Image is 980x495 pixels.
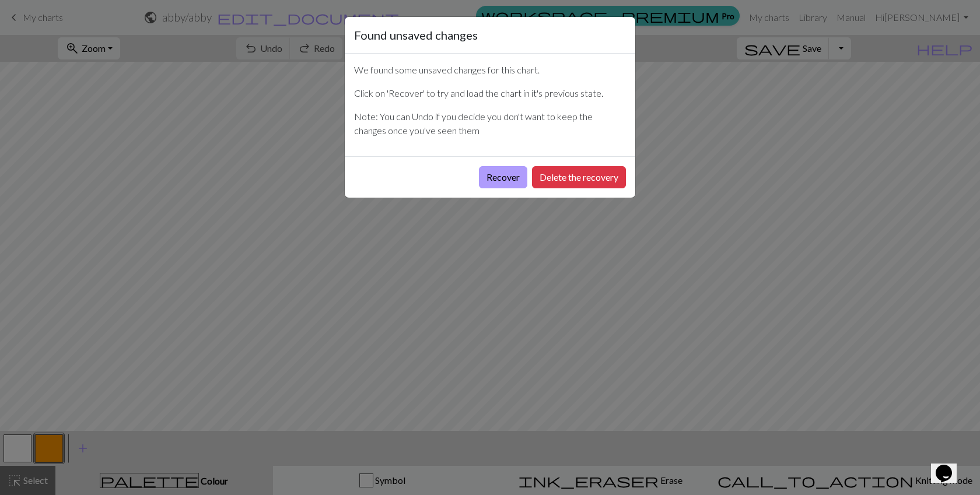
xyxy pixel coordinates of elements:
[532,166,626,188] button: Delete the recovery
[354,26,478,44] h5: Found unsaved changes
[354,86,626,100] p: Click on 'Recover' to try and load the chart in it's previous state.
[931,448,968,483] iframe: chat widget
[354,110,626,138] p: Note: You can Undo if you decide you don't want to keep the changes once you've seen them
[354,63,626,77] p: We found some unsaved changes for this chart.
[479,166,527,188] button: Recover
